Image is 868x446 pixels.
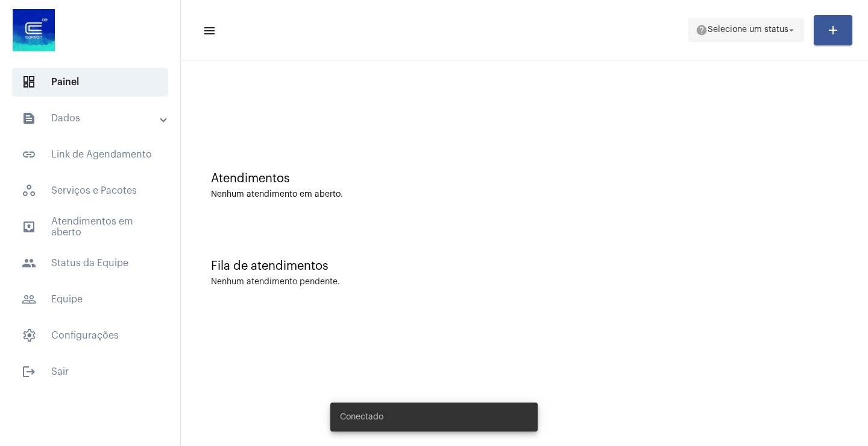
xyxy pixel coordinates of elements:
[12,68,168,97] span: Painel
[211,278,340,287] div: Nenhum atendimento pendente.
[340,411,383,423] span: Conectado
[22,111,161,126] mat-panel-title: Dados
[203,24,215,38] mat-icon: sidenav icon
[12,285,168,314] span: Equipe
[688,18,804,42] button: Selecione um status
[22,328,36,343] span: sidenav icon
[10,6,58,54] img: d4669ae0-8c07-2337-4f67-34b0df7f5ae4.jpeg
[826,23,840,37] mat-icon: add
[12,212,168,241] span: Atendimentos em aberto
[12,321,168,350] span: Configurações
[22,75,36,89] span: sidenav icon
[696,24,708,36] mat-icon: help
[22,183,36,198] span: sidenav icon
[708,26,788,34] span: Selecione um status
[22,292,36,307] mat-icon: sidenav icon
[211,260,838,273] div: Fila de atendimentos
[12,249,168,278] span: Status da Equipe
[12,176,168,205] span: Serviços e Pacotes
[211,190,838,199] div: Nenhum atendimento em aberto.
[22,365,36,379] mat-icon: sidenav icon
[22,256,36,270] mat-icon: sidenav icon
[12,357,168,386] span: Sair
[7,104,180,133] mat-expansion-panel-header: sidenav iconDados
[22,220,36,234] mat-icon: sidenav icon
[22,111,36,126] mat-icon: sidenav icon
[211,172,838,185] div: Atendimentos
[12,140,168,169] span: Link de Agendamento
[22,147,36,162] mat-icon: sidenav icon
[786,25,797,36] mat-icon: arrow_drop_down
